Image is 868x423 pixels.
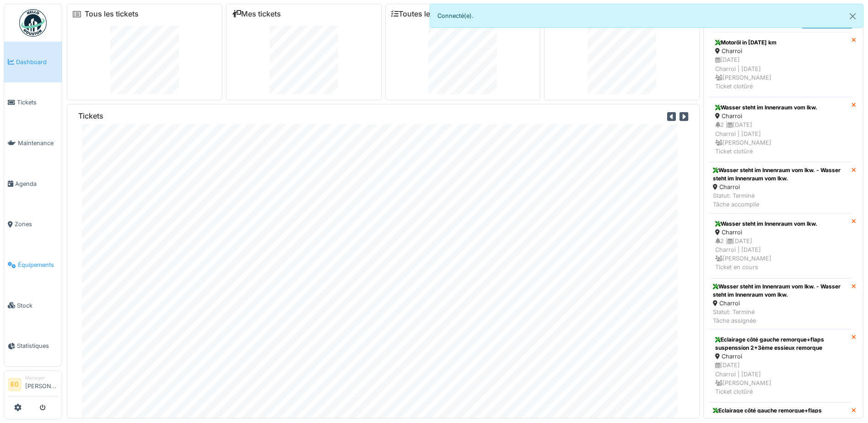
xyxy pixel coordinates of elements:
[715,55,846,91] div: [DATE] Charroi | [DATE] [PERSON_NAME] Ticket clotûré
[16,58,58,66] span: Dashboard
[4,123,62,163] a: Maintenance
[19,9,47,37] img: Badge_color-CXgf-gQk.svg
[713,191,848,209] div: Statut: Terminé Tâche accomplie
[4,244,62,285] a: Équipements
[713,183,848,191] div: Charroi
[18,139,58,147] span: Maintenance
[715,112,846,120] div: Charroi
[4,42,62,82] a: Dashboard
[713,282,848,299] div: Wasser steht im Innenraum vom lkw. - Wasser steht im Innenraum vom lkw.
[842,4,863,28] button: Close
[4,326,62,367] a: Statistiques
[25,374,58,394] li: [PERSON_NAME]
[709,278,852,330] a: Wasser steht im Innenraum vom lkw. - Wasser steht im Innenraum vom lkw. Charroi Statut: TerminéTâ...
[709,329,852,402] a: Eclairage côté gauche remorque+flaps suspenssion 2+3ème essieux remorque Charroi [DATE]Charroi | ...
[709,162,852,213] a: Wasser steht im Innenraum vom lkw. - Wasser steht im Innenraum vom lkw. Charroi Statut: TerminéTâ...
[430,4,864,28] div: Connecté(e).
[17,98,58,107] span: Tickets
[17,301,58,310] span: Stock
[715,361,846,396] div: [DATE] Charroi | [DATE] [PERSON_NAME] Ticket clotûré
[709,97,852,162] a: Wasser steht im Innenraum vom lkw. Charroi 2 |[DATE]Charroi | [DATE] [PERSON_NAME]Ticket clotûré
[4,82,62,123] a: Tickets
[4,285,62,326] a: Stock
[715,47,846,55] div: Charroi
[715,103,846,112] div: Wasser steht im Innenraum vom lkw.
[25,374,58,381] div: Manager
[15,220,58,228] span: Zones
[18,260,58,269] span: Équipements
[715,220,846,228] div: Wasser steht im Innenraum vom lkw.
[85,10,139,18] a: Tous les tickets
[15,179,58,188] span: Agenda
[715,228,846,237] div: Charroi
[715,352,846,361] div: Charroi
[715,237,846,272] div: 2 | [DATE] Charroi | [DATE] [PERSON_NAME] Ticket en cours
[713,166,848,183] div: Wasser steht im Innenraum vom lkw. - Wasser steht im Innenraum vom lkw.
[78,112,103,120] h6: Tickets
[713,308,848,325] div: Statut: Terminé Tâche assignée
[715,336,846,352] div: Eclairage côté gauche remorque+flaps suspenssion 2+3ème essieux remorque
[391,10,459,18] a: Toutes les tâches
[232,10,281,18] a: Mes tickets
[709,213,852,278] a: Wasser steht im Innenraum vom lkw. Charroi 2 |[DATE]Charroi | [DATE] [PERSON_NAME]Ticket en cours
[4,163,62,204] a: Agenda
[709,32,852,97] a: Motoröl in [DATE] km Charroi [DATE]Charroi | [DATE] [PERSON_NAME]Ticket clotûré
[8,378,22,391] li: EO
[8,374,58,396] a: EO Manager[PERSON_NAME]
[713,299,848,308] div: Charroi
[715,38,846,47] div: Motoröl in [DATE] km
[715,120,846,156] div: 2 | [DATE] Charroi | [DATE] [PERSON_NAME] Ticket clotûré
[17,342,58,350] span: Statistiques
[4,204,62,245] a: Zones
